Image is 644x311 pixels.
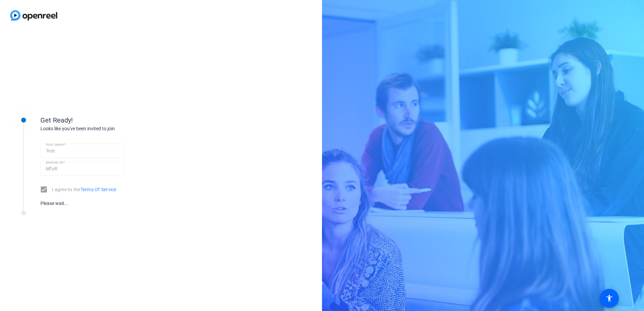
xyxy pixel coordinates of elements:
[40,115,175,125] div: Get Ready!
[605,294,613,302] mat-icon: accessibility
[40,125,175,132] div: Looks like you've been invited to join
[40,200,125,207] div: Please wait...
[46,142,64,146] mat-label: Your name
[46,160,63,164] mat-label: Session ID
